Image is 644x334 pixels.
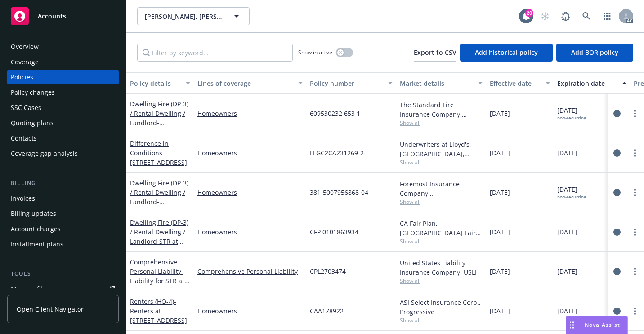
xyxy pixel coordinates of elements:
[126,72,194,94] button: Policy details
[130,218,188,255] a: Dwelling Fire (DP-3) / Rental Dwelling / Landlord
[7,191,119,206] a: Invoices
[310,148,364,158] span: LLGC2CA231269-2
[310,267,346,276] span: CPL2703474
[557,148,577,158] span: [DATE]
[7,70,119,84] a: Policies
[38,13,66,20] span: Accounts
[11,222,61,236] div: Account charges
[310,306,344,316] span: CAA178922
[7,269,119,278] div: Tools
[585,321,620,329] span: Nova Assist
[145,12,223,21] span: [PERSON_NAME], [PERSON_NAME], [PERSON_NAME] Family Trust
[197,109,303,118] a: Homeowners
[612,108,622,119] a: circleInformation
[11,40,39,54] div: Overview
[400,237,483,245] span: Show all
[460,44,553,62] button: Add historical policy
[414,48,456,57] span: Export to CSV
[630,266,640,277] a: more
[130,100,188,136] a: Dwelling Fire (DP-3) / Rental Dwelling / Landlord
[310,188,368,197] span: 381-5007956868-04
[630,148,640,158] a: more
[11,131,37,145] div: Contacts
[396,72,486,94] button: Market details
[400,100,483,119] div: The Standard Fire Insurance Company, Travelers Insurance
[571,48,618,57] span: Add BOR policy
[556,44,633,62] button: Add BOR policy
[400,79,473,88] div: Market details
[11,70,33,84] div: Policies
[557,105,586,121] span: [DATE]
[7,207,119,221] a: Billing updates
[310,79,383,88] div: Policy number
[557,194,586,200] div: non-recurring
[197,306,303,316] a: Homeowners
[400,119,483,127] span: Show all
[137,7,250,25] button: [PERSON_NAME], [PERSON_NAME], [PERSON_NAME] Family Trust
[490,148,510,158] span: [DATE]
[7,131,119,145] a: Contacts
[7,146,119,161] a: Coverage gap analysis
[400,277,483,285] span: Show all
[130,297,187,325] span: - Renters at [STREET_ADDRESS]
[130,297,187,325] a: Renters (HO-4)
[557,185,586,200] span: [DATE]
[197,188,303,197] a: Homeowners
[306,72,396,94] button: Policy number
[400,179,483,198] div: Foremost Insurance Company [GEOGRAPHIC_DATA], [US_STATE], Foremost Insurance
[400,316,483,324] span: Show all
[400,258,483,277] div: United States Liability Insurance Company, USLI
[630,187,640,198] a: more
[490,188,510,197] span: [DATE]
[298,48,332,56] span: Show inactive
[7,85,119,100] a: Policy changes
[630,227,640,237] a: more
[11,207,56,221] div: Billing updates
[7,40,119,54] a: Overview
[11,116,54,130] div: Quoting plans
[7,4,119,29] a: Accounts
[11,55,39,69] div: Coverage
[525,9,533,17] div: 20
[400,219,483,237] div: CA Fair Plan, [GEOGRAPHIC_DATA] Fair plan
[11,191,35,206] div: Invoices
[11,101,41,115] div: SSC Cases
[137,44,293,62] input: Filter by keyword...
[130,79,180,88] div: Policy details
[400,140,483,158] div: Underwriters at Lloyd's, [GEOGRAPHIC_DATA], [PERSON_NAME] of [GEOGRAPHIC_DATA], Gorst and Compass
[7,237,119,251] a: Installment plans
[414,44,456,62] button: Export to CSV
[475,48,538,57] span: Add historical policy
[490,79,540,88] div: Effective date
[130,198,187,215] span: - [STREET_ADDRESS]
[7,179,119,188] div: Billing
[490,109,510,118] span: [DATE]
[577,7,595,25] a: Search
[557,79,617,88] div: Expiration date
[11,282,49,296] div: Manage files
[612,227,622,237] a: circleInformation
[7,101,119,115] a: SSC Cases
[400,198,483,206] span: Show all
[557,267,577,276] span: [DATE]
[557,7,575,25] a: Report a Bug
[130,237,187,255] span: - STR at [STREET_ADDRESS]
[566,316,628,334] button: Nova Assist
[194,72,306,94] button: Lines of coverage
[7,116,119,130] a: Quoting plans
[554,72,630,94] button: Expiration date
[557,115,586,121] div: non-recurring
[130,139,187,167] a: Difference in Conditions
[566,316,577,334] div: Drag to move
[197,267,303,276] a: Comprehensive Personal Liability
[598,7,616,25] a: Switch app
[612,306,622,316] a: circleInformation
[536,7,554,25] a: Start snowing
[130,258,187,323] a: Comprehensive Personal Liability
[557,306,577,316] span: [DATE]
[400,298,483,316] div: ASI Select Insurance Corp., Progressive
[130,179,188,215] a: Dwelling Fire (DP-3) / Rental Dwelling / Landlord
[7,55,119,69] a: Coverage
[17,304,84,314] span: Open Client Navigator
[490,306,510,316] span: [DATE]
